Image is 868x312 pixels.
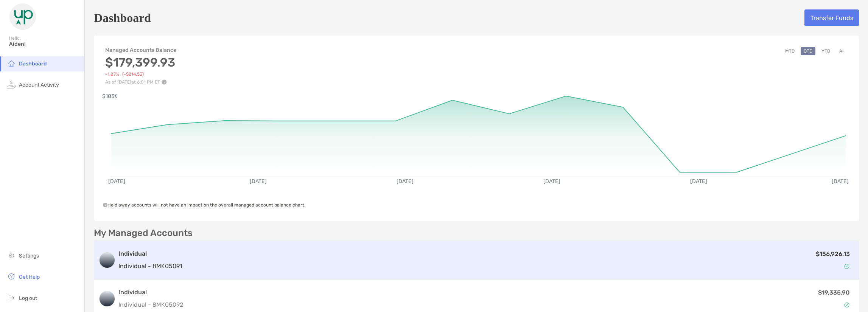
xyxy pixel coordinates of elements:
img: settings icon [7,251,16,260]
button: QTD [801,47,815,55]
button: YTD [818,47,833,55]
h5: Dashboard [94,9,151,26]
span: -1.87% [105,71,119,77]
img: logout icon [7,293,16,302]
img: logo account [100,253,115,268]
text: [DATE] [397,178,414,185]
h3: Individual [118,288,183,297]
h3: Individual [118,249,182,258]
span: Log out [19,295,37,301]
text: [DATE] [250,178,267,185]
img: Account Status icon [844,264,849,269]
img: Performance Info [162,79,167,85]
text: [DATE] [832,178,849,185]
h4: Managed Accounts Balance [105,47,177,53]
span: Get Help [19,274,40,280]
span: Dashboard [19,61,47,67]
img: Zoe Logo [9,3,36,30]
img: logo account [100,291,115,306]
img: Account Status icon [844,302,849,307]
p: My Managed Accounts [94,228,193,238]
p: $19,335.90 [818,288,850,297]
text: [DATE] [108,178,125,185]
span: Account Activity [19,82,59,88]
text: [DATE] [690,178,707,185]
span: Settings [19,253,39,259]
text: $183K [102,93,118,99]
span: (-$214.53) [122,71,144,77]
button: Transfer Funds [804,9,859,26]
p: As of [DATE] at 6:01 PM ET [105,79,177,85]
button: MTD [782,47,798,55]
text: [DATE] [543,178,560,185]
h3: $179,399.93 [105,55,177,70]
p: $156,926.13 [816,249,850,259]
p: Individual - 8MK05091 [118,261,182,271]
img: household icon [7,59,16,68]
p: Individual - 8MK05092 [118,300,183,309]
span: Held away accounts will not have an impact on the overall managed account balance chart. [103,202,305,208]
img: get-help icon [7,272,16,281]
span: Aiden! [9,41,80,47]
img: activity icon [7,80,16,89]
button: All [836,47,848,55]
